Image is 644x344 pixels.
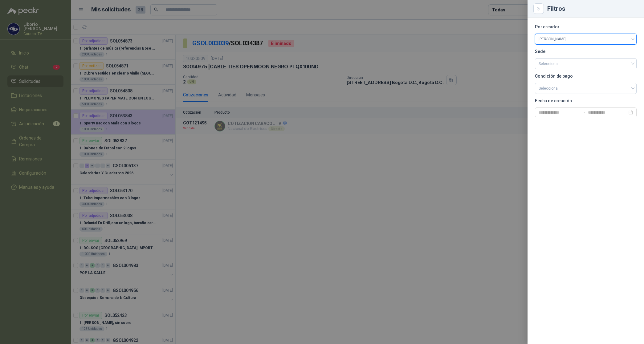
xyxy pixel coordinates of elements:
[581,110,585,115] span: to
[581,110,585,115] span: swap-right
[535,25,637,29] p: Por creador
[547,6,637,12] div: Filtros
[535,5,542,12] button: Close
[535,74,637,78] p: Condición de pago
[535,99,637,103] p: Fecha de creación
[535,50,637,53] p: Sede
[539,34,633,44] span: Liborio Guarnizo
